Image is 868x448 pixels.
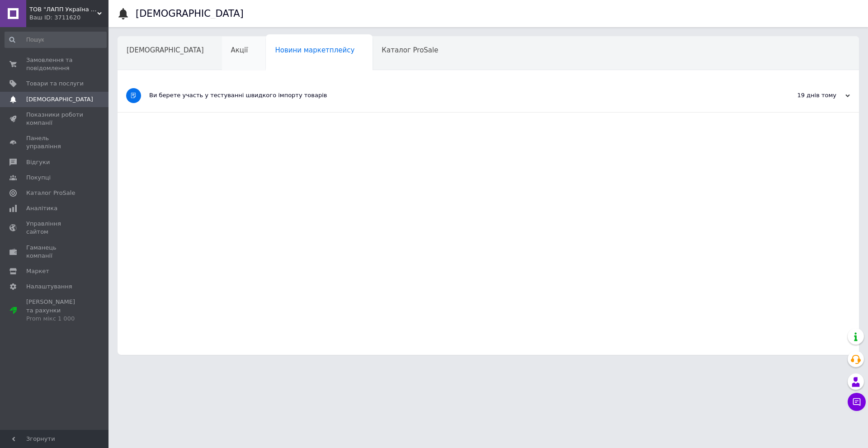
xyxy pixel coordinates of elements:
span: [PERSON_NAME] та рахунки [26,298,84,323]
span: Панель управління [26,134,84,151]
span: Каталог ProSale [382,46,438,54]
span: ТОВ "ЛАПП Україна ТОВ" [29,5,97,14]
span: Відгуки [26,158,50,166]
span: [DEMOGRAPHIC_DATA] [127,46,204,54]
span: Акції [231,46,248,54]
div: 19 днів тому [759,91,850,99]
div: Prom мікс 1 000 [26,315,84,323]
span: Управління сайтом [26,220,84,236]
span: Показники роботи компанії [26,111,84,127]
span: Покупці [26,174,51,182]
span: Новини маркетплейсу [275,46,354,54]
span: [DEMOGRAPHIC_DATA] [26,95,93,104]
span: Каталог ProSale [26,189,75,197]
span: Товари та послуги [26,80,84,88]
span: Аналітика [26,204,57,212]
div: Ви берете участь у тестуванні швидкого імпорту товарів [149,91,759,99]
span: Маркет [26,267,49,275]
div: Ваш ID: 3711620 [29,14,108,22]
span: Налаштування [26,283,72,291]
span: Гаманець компанії [26,244,84,260]
input: Пошук [5,32,107,48]
button: Чат з покупцем [848,393,866,411]
span: Замовлення та повідомлення [26,56,84,72]
h1: [DEMOGRAPHIC_DATA] [136,8,244,19]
